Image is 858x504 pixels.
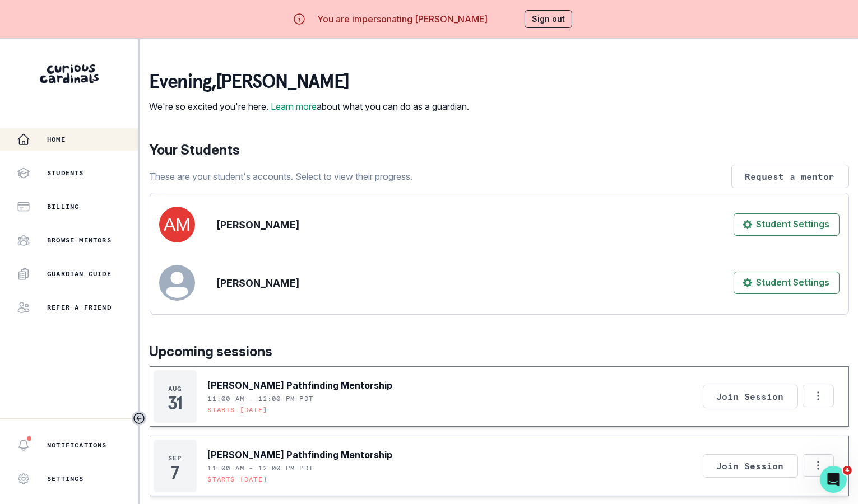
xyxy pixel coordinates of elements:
p: [PERSON_NAME] Pathfinding Mentorship [208,379,393,392]
button: Student Settings [734,272,840,294]
p: Settings [47,474,84,483]
p: 7 [171,467,179,478]
p: Students [47,169,84,178]
p: Notifications [47,441,107,450]
button: Request a mentor [731,165,849,188]
svg: avatar [159,265,195,301]
p: 11:00 AM - 12:00 PM PDT [208,464,314,473]
p: We're so excited you're here. about what you can do as a guardian. [150,100,470,113]
p: Browse Mentors [47,236,112,245]
button: Options [803,385,834,407]
p: Home [47,135,66,144]
p: Refer a friend [47,303,112,312]
p: [PERSON_NAME] [217,276,300,291]
p: Starts [DATE] [208,475,268,484]
button: Sign out [525,10,572,28]
p: 31 [168,398,182,409]
p: You are impersonating [PERSON_NAME] [317,12,488,26]
img: svg [159,207,195,242]
button: Student Settings [734,213,840,236]
iframe: Intercom live chat [820,466,847,493]
button: Toggle sidebar [132,411,146,426]
button: Join Session [703,385,798,408]
p: Upcoming sessions [150,342,849,362]
button: Options [803,454,834,477]
img: Curious Cardinals Logo [40,64,99,83]
p: [PERSON_NAME] Pathfinding Mentorship [208,448,393,461]
button: Join Session [703,454,798,478]
span: 4 [843,466,852,475]
p: Aug [168,384,182,393]
p: Sep [168,454,182,463]
p: evening , [PERSON_NAME] [150,71,470,93]
p: 11:00 AM - 12:00 PM PDT [208,394,314,403]
p: These are your student's accounts. Select to view their progress. [150,170,413,183]
p: Guardian Guide [47,269,112,278]
p: Starts [DATE] [208,405,268,414]
p: Billing [47,202,79,211]
p: Your Students [150,140,849,160]
a: Learn more [271,101,317,112]
p: [PERSON_NAME] [217,217,300,232]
